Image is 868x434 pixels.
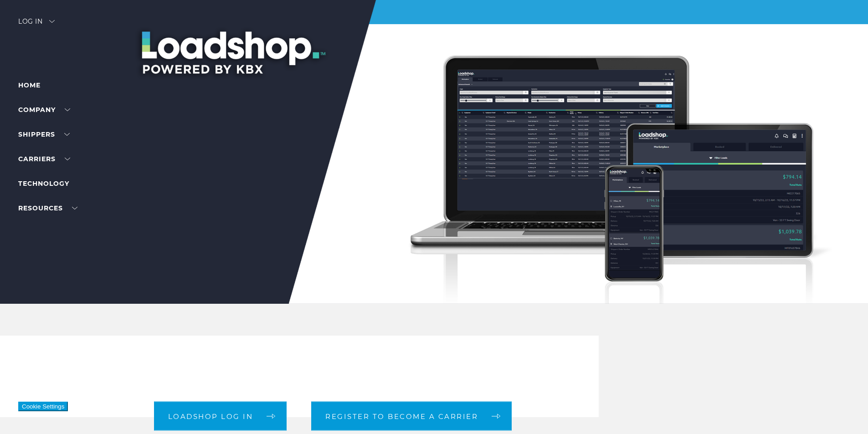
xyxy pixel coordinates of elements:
[18,18,55,31] div: Log in
[325,413,478,419] span: Register to become a carrier
[311,402,512,431] a: Register to become a carrier arrow arrow
[18,179,69,188] a: Technology
[400,18,468,58] img: kbx logo
[18,81,41,89] a: Home
[168,413,253,419] span: Loadshop log in
[49,20,55,23] img: arrow
[18,106,70,114] a: Company
[18,155,70,163] a: Carriers
[18,130,70,138] a: SHIPPERS
[18,402,68,411] button: Cookie Settings
[154,402,287,431] a: Loadshop log in arrow arrow
[18,204,77,212] a: RESOURCES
